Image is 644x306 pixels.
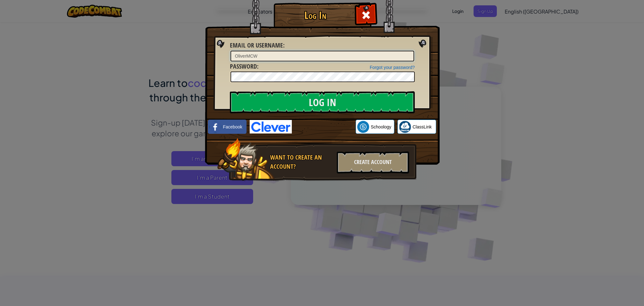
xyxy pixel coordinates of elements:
span: Schoology [371,124,391,130]
a: Forgot your password? [370,65,415,70]
span: Email or Username [230,41,283,49]
label: : [230,62,258,71]
span: ClassLink [413,124,432,130]
div: Create Account [337,151,409,173]
span: Password [230,62,257,71]
h1: Log In [275,10,355,21]
label: : [230,41,285,50]
iframe: Sign in with Google Button [292,120,356,134]
img: schoology.png [357,121,369,133]
img: clever-logo-blue.png [250,120,292,133]
div: Want to create an account? [270,153,333,171]
input: Log In [230,91,415,113]
span: Facebook [223,124,242,130]
img: classlink-logo-small.png [399,121,411,133]
img: facebook_small.png [209,121,221,133]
